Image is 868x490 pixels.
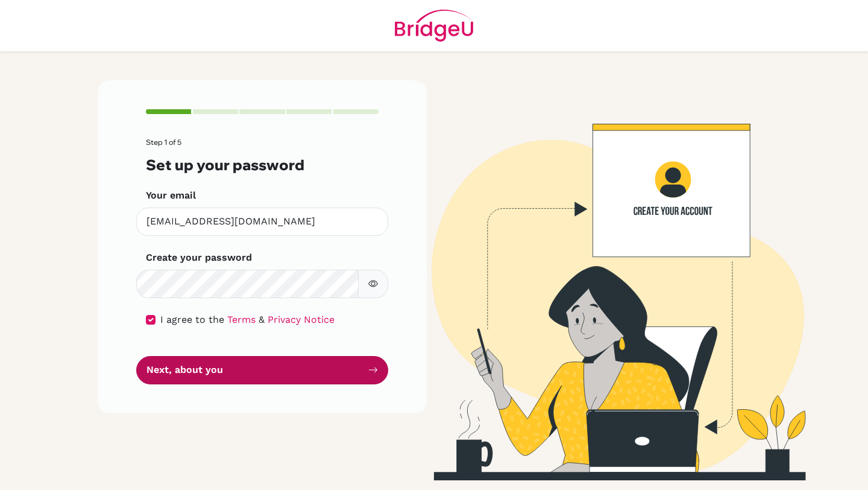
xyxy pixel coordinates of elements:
span: & [259,314,265,325]
a: Terms [227,314,256,325]
label: Your email [146,188,196,203]
button: Next, about you [136,356,388,384]
label: Create your password [146,250,252,265]
span: Step 1 of 5 [146,138,181,147]
a: Privacy Notice [268,314,335,325]
input: Insert your email* [136,208,388,236]
span: I agree to the [160,314,224,325]
h3: Set up your password [146,156,379,174]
